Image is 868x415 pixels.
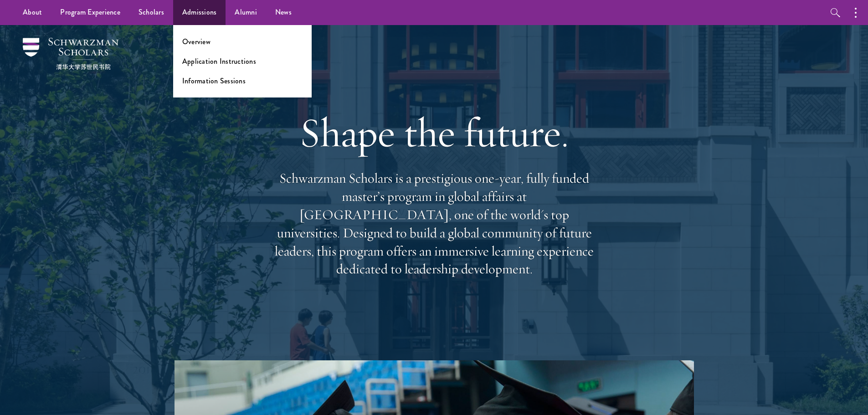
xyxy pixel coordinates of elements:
[182,76,246,86] a: Information Sessions
[270,169,598,278] p: Schwarzman Scholars is a prestigious one-year, fully funded master’s program in global affairs at...
[182,36,211,47] a: Overview
[270,107,598,158] h1: Shape the future.
[23,38,118,70] img: Schwarzman Scholars
[182,56,256,67] a: Application Instructions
